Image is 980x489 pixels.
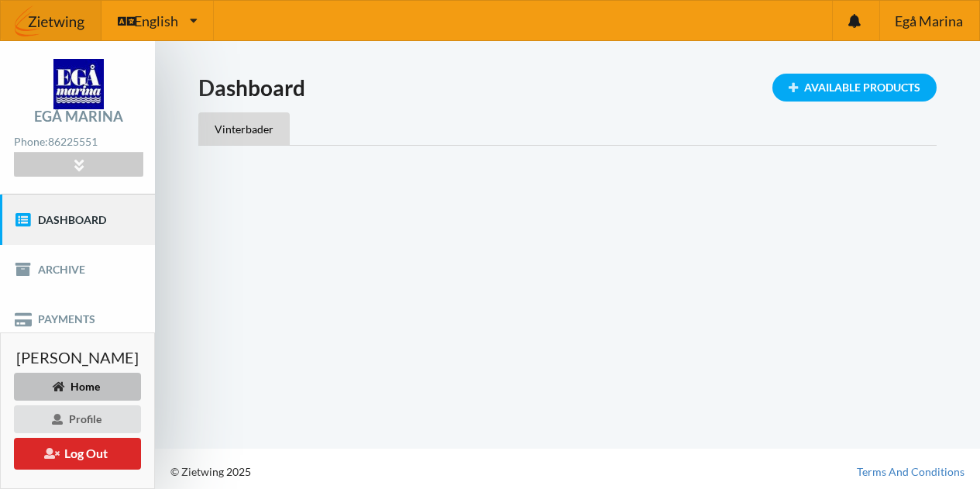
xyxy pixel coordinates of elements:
[16,350,139,365] span: [PERSON_NAME]
[14,132,143,153] div: Phone:
[198,112,290,145] div: Vinterbader
[895,14,963,28] span: Egå Marina
[772,74,937,102] div: Available Products
[34,109,123,123] div: Egå Marina
[48,135,98,148] strong: 86225551
[857,464,965,480] a: Terms And Conditions
[14,373,141,401] div: Home
[14,405,141,433] div: Profile
[14,438,141,470] button: Log Out
[134,14,178,28] span: English
[53,59,104,109] img: logo
[198,74,937,102] h1: Dashboard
